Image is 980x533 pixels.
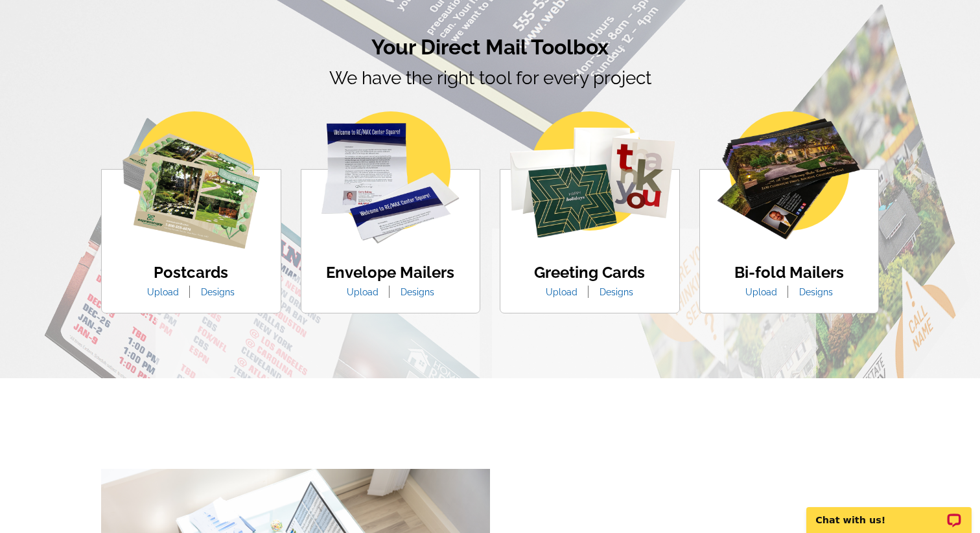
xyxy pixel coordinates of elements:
h4: Bi-fold Mailers [734,264,844,282]
a: Designs [391,287,444,297]
a: Designs [590,287,643,297]
a: Upload [736,287,787,297]
a: Designs [191,287,244,297]
h2: Your Direct Mail Toolbox [101,35,879,60]
a: Upload [536,287,587,297]
a: Upload [137,287,189,297]
a: Upload [337,287,388,297]
h4: Greeting Cards [534,264,645,282]
p: We have the right tool for every project [101,65,879,128]
iframe: LiveChat chat widget [798,492,980,533]
img: greeting-cards.png [504,111,675,239]
h4: Postcards [137,264,244,282]
img: bio-fold-mailer.png [716,111,863,242]
img: postcards.png [122,111,260,249]
a: Designs [789,287,843,297]
h4: Envelope Mailers [326,264,454,282]
img: envelope-mailer.png [321,111,460,244]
